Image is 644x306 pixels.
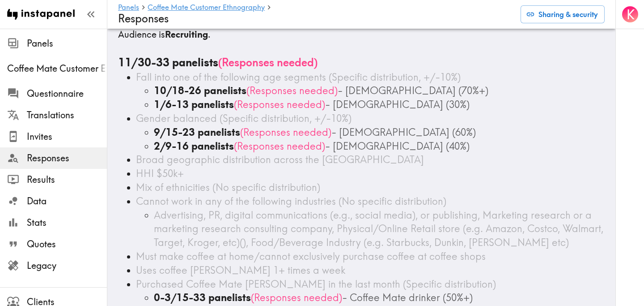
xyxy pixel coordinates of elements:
[27,130,107,143] span: Invites
[136,112,352,125] span: Gender balanced (Specific distribution, +/-10%)
[154,84,246,97] b: 10/18-26 panelists
[27,259,107,272] span: Legacy
[154,126,240,138] b: 9/15-23 panelists
[118,56,218,69] b: 11/30-33 panelists
[251,291,342,304] span: ( Responses needed )
[27,152,107,164] span: Responses
[136,71,461,83] span: Fall into one of the following age segments (Specific distribution, +/-10%)
[325,140,470,152] span: - [DEMOGRAPHIC_DATA] (40%)
[240,126,331,138] span: ( Responses needed )
[136,278,496,290] span: Purchased Coffee Mate [PERSON_NAME] in the last month (Specific distribution)
[136,195,446,207] span: Cannot work in any of the following industries (No specific distribution)
[136,181,320,194] span: Mix of ethnicities (No specific distribution)
[118,12,513,25] h4: Responses
[27,173,107,186] span: Results
[154,209,603,249] span: Advertising, PR, digital communications (e.g., social media), or publishing, Marketing research o...
[154,140,234,152] b: 2/9-16 panelists
[136,167,184,180] span: HHI $50k+
[325,98,470,111] span: - [DEMOGRAPHIC_DATA] (30%)
[621,5,639,23] button: K
[234,98,325,111] span: ( Responses needed )
[154,291,251,304] b: 0-3/15-33 panelists
[27,216,107,229] span: Stats
[331,126,476,138] span: - [DEMOGRAPHIC_DATA] (60%)
[218,56,318,69] span: ( Responses needed )
[165,29,208,40] b: Recruiting
[27,87,107,100] span: Questionnaire
[246,84,338,97] span: ( Responses needed )
[154,98,234,111] b: 1/6-13 panelists
[521,5,605,23] button: Sharing & security
[148,4,265,12] a: Coffee Mate Customer Ethnography
[338,84,488,97] span: - [DEMOGRAPHIC_DATA] (70%+)
[136,250,486,263] span: Must make coffee at home/cannot exclusively purchase coffee at coffee shops
[234,140,325,152] span: ( Responses needed )
[118,28,605,41] h5: Audience is .
[136,264,345,276] span: Uses coffee [PERSON_NAME] 1+ times a week
[118,4,139,12] a: Panels
[136,153,424,166] span: Broad geographic distribution across the [GEOGRAPHIC_DATA]
[27,238,107,250] span: Quotes
[27,109,107,121] span: Translations
[342,291,473,304] span: - Coffee Mate drinker (50%+)
[627,7,635,22] span: K
[27,37,107,50] span: Panels
[7,62,107,75] span: Coffee Mate Customer Ethnography
[27,195,107,207] span: Data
